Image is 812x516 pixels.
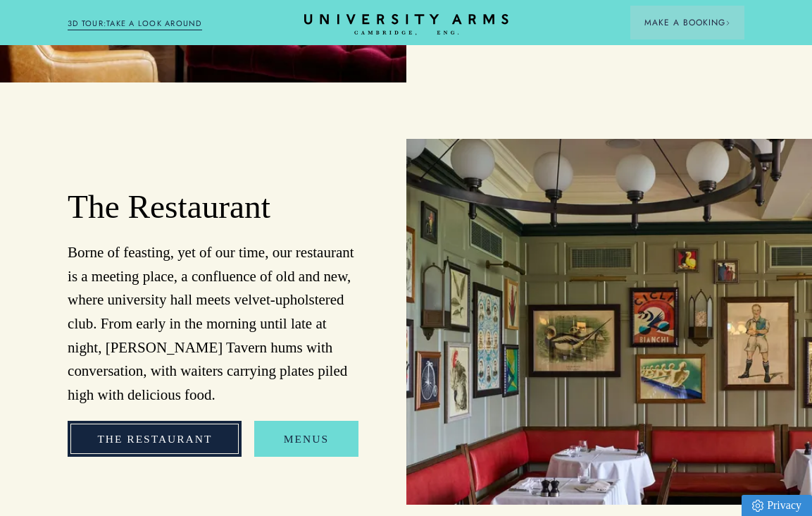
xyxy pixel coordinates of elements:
h2: The Restaurant [68,187,363,228]
a: Home [304,14,508,36]
a: 3D TOUR:TAKE A LOOK AROUND [68,18,202,30]
a: Menus [254,421,358,457]
a: The Restaurant [68,421,242,457]
button: Make a BookingArrow icon [630,6,744,39]
a: Privacy [742,495,812,516]
span: Make a Booking [644,16,730,29]
img: Privacy [752,500,763,512]
p: Borne of feasting, yet of our time, our restaurant is a meeting place, a confluence of old and ne... [68,241,363,407]
img: Arrow icon [725,20,730,25]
